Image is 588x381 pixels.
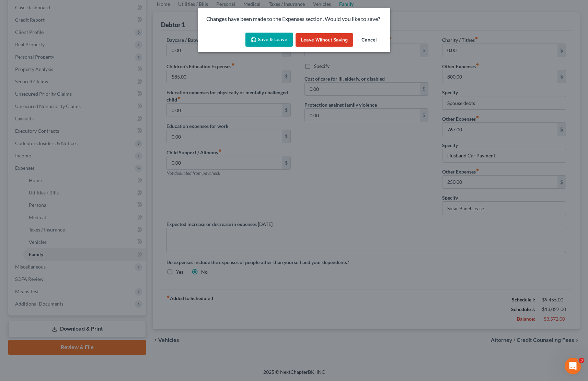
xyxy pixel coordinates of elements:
p: Changes have been made to the Expenses section. Would you like to save? [206,15,382,23]
iframe: Intercom live chat [565,358,581,374]
button: Leave without Saving [296,33,353,47]
button: Save & Leave [245,33,293,47]
span: 3 [579,358,584,363]
button: Cancel [356,33,382,47]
